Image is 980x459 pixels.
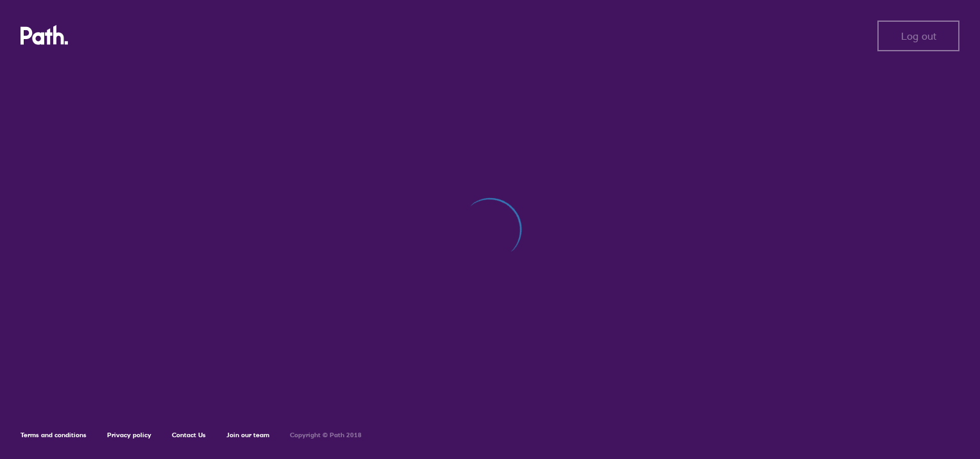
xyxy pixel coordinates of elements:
h6: Copyright © Path 2018 [290,431,362,439]
a: Join our team [226,431,269,439]
button: Log out [877,21,959,51]
a: Privacy policy [107,431,151,439]
a: Contact Us [172,431,206,439]
a: Terms and conditions [21,431,87,439]
span: Log out [901,30,936,42]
